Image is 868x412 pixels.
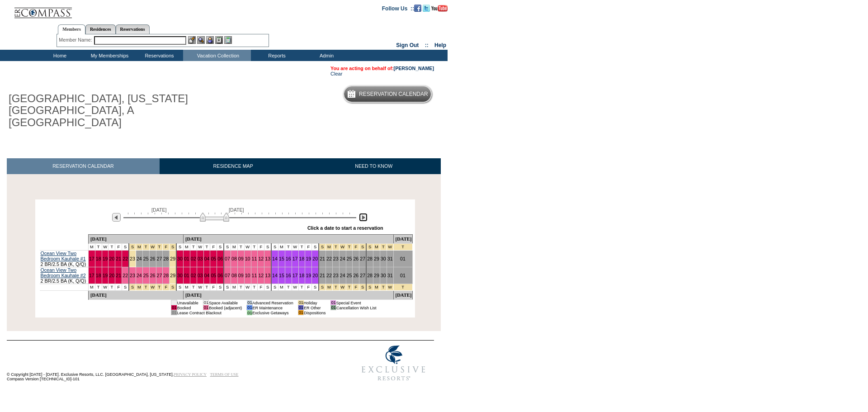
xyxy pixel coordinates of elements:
[183,284,190,291] td: M
[298,300,303,305] td: 01
[136,244,142,251] td: Thanksgiving
[387,284,393,291] td: New Year's
[333,273,339,278] a: 23
[224,36,232,44] img: b_calculator.gif
[231,244,237,251] td: M
[204,273,210,278] a: 04
[157,256,162,261] a: 27
[183,50,251,61] td: Vacation Collection
[374,273,379,278] a: 29
[251,244,258,251] td: T
[89,273,94,278] a: 17
[171,305,177,310] td: 01
[325,244,332,251] td: Christmas
[373,244,380,251] td: New Year's
[380,244,387,251] td: New Year's
[320,273,325,278] a: 21
[170,244,176,251] td: Thanksgiving
[85,24,116,34] a: Residences
[191,273,196,278] a: 02
[292,284,298,291] td: W
[264,284,271,291] td: S
[123,256,128,261] a: 22
[271,244,278,251] td: S
[367,273,373,278] a: 28
[197,284,203,291] td: W
[183,291,393,300] td: [DATE]
[431,5,448,12] img: Subscribe to our YouTube Channel
[184,256,189,261] a: 01
[347,256,352,261] a: 25
[286,273,291,278] a: 16
[210,244,217,251] td: F
[209,305,242,310] td: Booked (adjacent)
[333,256,339,261] a: 23
[136,284,142,291] td: Thanksgiving
[115,244,122,251] td: F
[170,256,175,261] a: 29
[380,284,387,291] td: New Year's
[307,225,383,231] div: Click a date to start a reservation
[374,256,379,261] a: 29
[95,244,102,251] td: T
[359,213,368,222] img: Next
[163,284,170,291] td: Thanksgiving
[304,310,326,315] td: Dispositions
[84,50,133,61] td: My Memberships
[332,244,339,251] td: Christmas
[359,284,366,291] td: Christmas
[272,256,278,261] a: 14
[279,256,284,261] a: 15
[425,42,429,48] span: ::
[143,256,149,261] a: 25
[137,256,142,261] a: 24
[332,284,339,291] td: Christmas
[210,284,217,291] td: F
[130,256,135,261] a: 23
[198,273,203,278] a: 03
[197,36,205,44] img: View
[217,256,223,261] a: 06
[431,5,448,10] a: Subscribe to our YouTube Channel
[129,244,136,251] td: Thanksgiving
[336,305,376,310] td: Cancellation Wish List
[238,273,244,278] a: 09
[279,273,284,278] a: 15
[381,273,386,278] a: 30
[360,256,365,261] a: 27
[198,256,203,261] a: 03
[245,273,250,278] a: 10
[211,273,216,278] a: 05
[209,300,242,305] td: Space Available
[346,284,353,291] td: Christmas
[312,256,318,261] a: 20
[177,256,183,261] a: 30
[203,284,210,291] td: T
[272,273,278,278] a: 14
[393,244,412,251] td: New Year's
[122,244,129,251] td: S
[108,244,115,251] td: T
[346,244,353,251] td: Christmas
[204,256,210,261] a: 04
[108,284,115,291] td: T
[203,244,210,251] td: T
[231,284,237,291] td: M
[116,273,121,278] a: 21
[258,244,264,251] td: F
[278,284,285,291] td: M
[394,66,434,71] a: [PERSON_NAME]
[103,273,108,278] a: 19
[292,273,298,278] a: 17
[103,256,108,261] a: 19
[326,256,332,261] a: 22
[373,284,380,291] td: New Year's
[312,244,319,251] td: S
[396,42,419,48] a: Sign Out
[353,341,434,386] img: Exclusive Resorts
[102,244,108,251] td: W
[190,284,197,291] td: T
[304,300,326,305] td: Holiday
[393,291,412,300] td: [DATE]
[319,244,325,251] td: Christmas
